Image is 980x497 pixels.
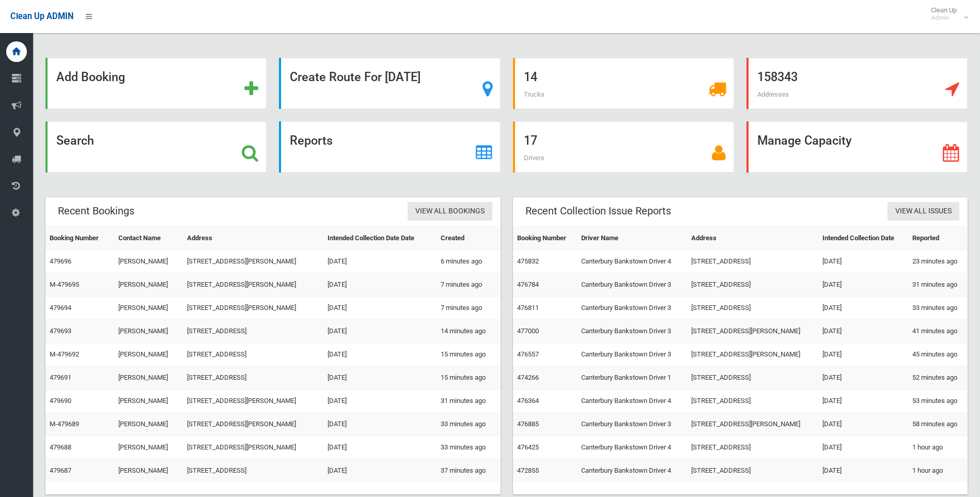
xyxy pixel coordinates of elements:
[56,133,94,148] strong: Search
[577,320,687,343] td: Canterbury Bankstown Driver 3
[114,390,183,413] td: [PERSON_NAME]
[524,90,545,98] span: Trucks
[818,227,908,250] th: Intended Collection Date
[50,397,71,405] a: 479690
[517,467,539,474] a: 472855
[437,273,500,297] td: 7 minutes ago
[50,350,79,358] a: M-479692
[577,436,687,459] td: Canterbury Bankstown Driver 4
[56,70,125,84] strong: Add Booking
[183,273,323,297] td: [STREET_ADDRESS][PERSON_NAME]
[926,6,967,22] span: Clean Up
[114,436,183,459] td: [PERSON_NAME]
[290,133,333,148] strong: Reports
[323,366,437,390] td: [DATE]
[818,273,908,297] td: [DATE]
[183,250,323,273] td: [STREET_ADDRESS][PERSON_NAME]
[818,459,908,483] td: [DATE]
[818,343,908,366] td: [DATE]
[524,154,545,162] span: Drivers
[818,320,908,343] td: [DATE]
[114,343,183,366] td: [PERSON_NAME]
[50,374,71,381] a: 479691
[323,250,437,273] td: [DATE]
[687,390,818,413] td: [STREET_ADDRESS]
[50,443,71,451] a: 479688
[818,413,908,436] td: [DATE]
[746,121,968,173] a: Manage Capacity
[908,273,968,297] td: 31 minutes ago
[757,70,798,84] strong: 158343
[513,58,734,109] a: 14 Trucks
[687,273,818,297] td: [STREET_ADDRESS]
[323,320,437,343] td: [DATE]
[323,436,437,459] td: [DATE]
[323,273,437,297] td: [DATE]
[513,227,577,250] th: Booking Number
[908,413,968,436] td: 58 minutes ago
[908,343,968,366] td: 45 minutes ago
[45,201,147,221] header: Recent Bookings
[577,343,687,366] td: Canterbury Bankstown Driver 3
[45,121,267,173] a: Search
[437,436,500,459] td: 33 minutes ago
[687,250,818,273] td: [STREET_ADDRESS]
[577,390,687,413] td: Canterbury Bankstown Driver 4
[183,227,323,250] th: Address
[183,366,323,390] td: [STREET_ADDRESS]
[517,327,539,335] a: 477000
[114,227,183,250] th: Contact Name
[908,227,968,250] th: Reported
[183,459,323,483] td: [STREET_ADDRESS]
[290,70,421,84] strong: Create Route For [DATE]
[437,250,500,273] td: 6 minutes ago
[818,436,908,459] td: [DATE]
[577,273,687,297] td: Canterbury Bankstown Driver 3
[818,366,908,390] td: [DATE]
[50,327,71,335] a: 479693
[757,133,851,148] strong: Manage Capacity
[437,390,500,413] td: 31 minutes ago
[114,459,183,483] td: [PERSON_NAME]
[908,297,968,320] td: 33 minutes ago
[437,343,500,366] td: 15 minutes ago
[437,413,500,436] td: 33 minutes ago
[183,436,323,459] td: [STREET_ADDRESS][PERSON_NAME]
[687,227,818,250] th: Address
[323,297,437,320] td: [DATE]
[908,390,968,413] td: 53 minutes ago
[687,459,818,483] td: [STREET_ADDRESS]
[183,343,323,366] td: [STREET_ADDRESS]
[517,257,539,265] a: 475832
[908,436,968,459] td: 1 hour ago
[517,350,539,358] a: 476557
[577,459,687,483] td: Canterbury Bankstown Driver 4
[931,14,957,22] small: Admin
[888,202,959,221] a: View All Issues
[687,297,818,320] td: [STREET_ADDRESS]
[818,250,908,273] td: [DATE]
[114,297,183,320] td: [PERSON_NAME]
[323,227,437,250] th: Intended Collection Date Date
[50,281,79,288] a: M-479695
[517,281,539,288] a: 476784
[687,413,818,436] td: [STREET_ADDRESS][PERSON_NAME]
[908,320,968,343] td: 41 minutes ago
[687,436,818,459] td: [STREET_ADDRESS]
[323,413,437,436] td: [DATE]
[183,413,323,436] td: [STREET_ADDRESS][PERSON_NAME]
[746,58,968,109] a: 158343 Addresses
[50,257,71,265] a: 479696
[279,58,500,109] a: Create Route For [DATE]
[323,343,437,366] td: [DATE]
[183,390,323,413] td: [STREET_ADDRESS][PERSON_NAME]
[757,90,789,98] span: Addresses
[408,202,492,221] a: View All Bookings
[437,297,500,320] td: 7 minutes ago
[437,227,500,250] th: Created
[114,413,183,436] td: [PERSON_NAME]
[517,420,539,428] a: 476885
[279,121,500,173] a: Reports
[50,467,71,474] a: 479687
[323,459,437,483] td: [DATE]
